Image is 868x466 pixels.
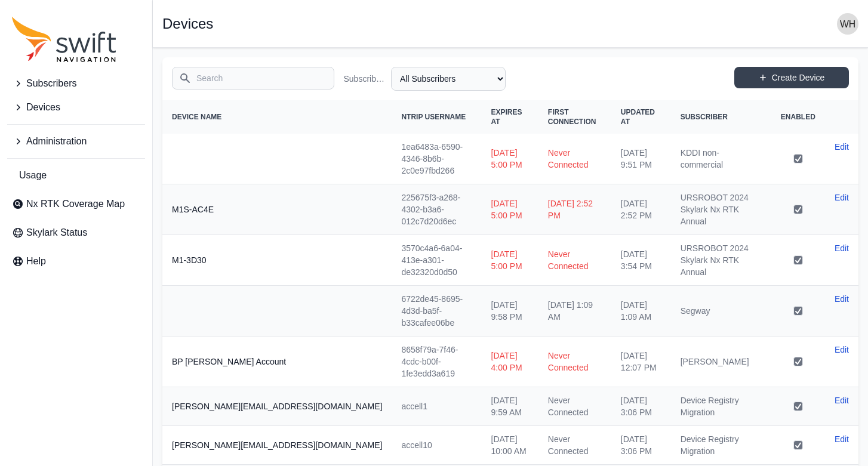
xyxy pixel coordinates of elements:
th: [PERSON_NAME][EMAIL_ADDRESS][DOMAIN_NAME] [162,387,392,426]
td: [DATE] 5:00 PM [482,235,538,286]
a: Edit [835,242,849,254]
td: Never Connected [538,337,611,387]
span: Help [26,254,46,269]
select: Subscriber [391,67,506,91]
a: Edit [835,293,849,305]
td: 1ea6483a-6590-4346-8b6b-2c0e97fbd266 [392,134,481,184]
td: [DATE] 3:54 PM [611,235,671,286]
td: [DATE] 10:00 AM [482,426,538,465]
td: [DATE] 12:07 PM [611,337,671,387]
th: M1-3D30 [162,235,392,286]
th: NTRIP Username [392,100,481,134]
input: Search [172,67,334,90]
a: Create Device [734,67,849,88]
td: [DATE] 1:09 AM [538,286,611,337]
td: [DATE] 9:51 PM [611,134,671,184]
a: Skylark Status [7,221,145,245]
img: user photo [837,13,858,35]
td: [PERSON_NAME] [671,337,771,387]
a: Edit [835,433,849,445]
button: Subscribers [7,72,145,95]
td: Device Registry Migration [671,387,771,426]
th: M1S-AC4E [162,184,392,235]
a: Usage [7,163,145,187]
button: Administration [7,129,145,153]
span: Devices [26,100,60,115]
td: 3570c4a6-6a04-413e-a301-de32320d0d50 [392,235,481,286]
td: [DATE] 2:52 PM [611,184,671,235]
span: First Connection [548,108,596,126]
td: [DATE] 2:52 PM [538,184,611,235]
label: Subscriber Name [344,73,387,85]
td: [DATE] 3:06 PM [611,387,671,426]
a: Nx RTK Coverage Map [7,192,145,216]
span: Subscribers [26,76,76,91]
a: Edit [835,192,849,203]
button: Devices [7,95,145,119]
th: BP [PERSON_NAME] Account [162,337,392,387]
th: [PERSON_NAME][EMAIL_ADDRESS][DOMAIN_NAME] [162,426,392,465]
a: Help [7,249,145,273]
span: Administration [26,134,87,149]
a: Edit [835,344,849,356]
th: Subscriber [671,100,771,134]
span: Nx RTK Coverage Map [26,197,125,211]
td: Never Connected [538,134,611,184]
td: Device Registry Migration [671,426,771,465]
span: Skylark Status [26,226,87,240]
td: [DATE] 3:06 PM [611,426,671,465]
th: Enabled [771,100,825,134]
span: Usage [19,168,47,183]
a: Edit [835,394,849,406]
td: 6722de45-8695-4d3d-ba5f-b33cafee06be [392,286,481,337]
td: 8658f79a-7f46-4cdc-b00f-1fe3edd3a619 [392,337,481,387]
td: Segway [671,286,771,337]
td: Never Connected [538,426,611,465]
h1: Devices [162,17,213,31]
span: Updated At [621,108,655,126]
td: [DATE] 5:00 PM [482,184,538,235]
th: Device Name [162,100,392,134]
td: URSROBOT 2024 Skylark Nx RTK Annual [671,184,771,235]
span: Expires At [491,108,522,126]
td: 225675f3-a268-4302-b3a6-012c7d20d6ec [392,184,481,235]
td: accell10 [392,426,481,465]
td: [DATE] 4:00 PM [482,337,538,387]
a: Edit [835,141,849,153]
td: accell1 [392,387,481,426]
td: Never Connected [538,387,611,426]
td: [DATE] 5:00 PM [482,134,538,184]
td: [DATE] 9:58 PM [482,286,538,337]
td: [DATE] 1:09 AM [611,286,671,337]
td: URSROBOT 2024 Skylark Nx RTK Annual [671,235,771,286]
td: KDDI non-commercial [671,134,771,184]
td: [DATE] 9:59 AM [482,387,538,426]
td: Never Connected [538,235,611,286]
